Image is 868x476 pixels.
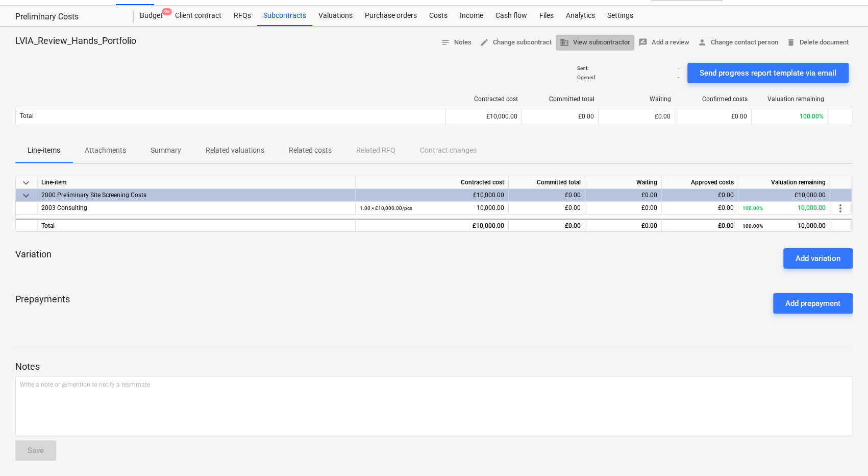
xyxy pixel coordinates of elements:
span: Change subcontract [480,37,552,49]
div: Committed total [526,96,594,103]
a: Budget9+ [134,6,169,26]
span: £0.00 [655,113,671,120]
span: Delete document [786,37,849,49]
button: View subcontractor [556,35,634,51]
div: £0.00 [509,219,585,231]
button: Add prepayment [773,293,853,314]
span: 9+ [162,8,172,15]
span: Add a review [638,37,689,49]
div: £10,000.00 [356,219,509,231]
p: Sent : [577,65,588,72]
span: Notes [441,37,472,49]
p: Total [20,112,34,121]
div: Waiting [603,96,671,103]
span: rate_review [638,38,648,47]
div: £10,000.00 [738,189,830,202]
div: Total [37,219,356,231]
a: Settings [601,6,639,26]
div: Contracted cost [450,96,518,103]
p: Attachments [85,145,126,156]
p: Related costs [289,145,332,156]
div: Add prepayment [785,297,840,310]
p: Prepayments [15,293,70,314]
div: Committed total [509,176,585,189]
div: Waiting [585,176,662,189]
div: £10,000.00 [356,189,509,202]
div: 2003 Consulting [41,202,351,215]
div: 2000 Preliminary Site Screening Costs [41,189,351,202]
span: delete [786,38,796,47]
div: Add variation [796,252,840,265]
a: Client contract [169,6,228,26]
div: 10,000.00 [742,220,826,232]
iframe: Chat Widget [817,427,868,476]
p: - [678,74,679,81]
span: £0.00 [641,204,657,211]
a: Cash flow [489,6,533,26]
span: notes [441,38,450,47]
p: Variation [15,248,52,260]
a: Analytics [560,6,601,26]
small: 100.00% [742,223,763,229]
div: Preliminary Costs [15,12,121,22]
div: 10,000.00 [360,202,504,215]
span: Change contact person [698,37,778,49]
span: keyboard_arrow_down [20,189,32,202]
p: - [678,65,679,72]
button: Add a review [634,35,693,51]
button: Send progress report template via email [687,63,849,83]
div: Contracted cost [356,176,509,189]
p: Notes [15,361,853,373]
span: £0.00 [565,204,581,211]
button: Change contact person [693,35,782,51]
span: View subcontractor [560,37,630,49]
a: Subcontracts [257,6,312,26]
a: Valuations [312,6,359,26]
a: Income [454,6,489,26]
div: £0.00 [662,189,738,202]
div: £0.00 [662,219,738,231]
small: 100.00% [742,205,763,211]
div: Valuation remaining [738,176,830,189]
a: RFQs [228,6,257,26]
span: £0.00 [731,113,747,120]
button: Add variation [783,248,853,269]
span: edit [480,38,489,47]
div: Confirmed costs [679,96,748,103]
a: Costs [423,6,454,26]
div: 10,000.00 [742,202,826,215]
span: £0.00 [578,113,594,120]
a: Purchase orders [359,6,423,26]
div: Approved costs [662,176,738,189]
div: £0.00 [509,189,585,202]
button: Change subcontract [476,35,556,51]
span: business [560,38,569,47]
p: Related valuations [206,145,264,156]
span: £0.00 [718,204,734,211]
p: Line-items [28,145,60,156]
p: LVIA_Review_Hands_Portfolio [15,35,136,47]
div: Valuation remaining [756,96,824,103]
div: £0.00 [585,219,662,231]
button: Delete document [782,35,853,51]
p: Summary [151,145,181,156]
p: Opened : [577,74,596,81]
div: £10,000.00 [445,108,522,125]
span: more_vert [834,202,847,215]
div: £0.00 [585,189,662,202]
small: 1.00 × £10,000.00 / pcs [360,205,412,211]
div: Send progress report template via email [700,66,836,80]
div: Budget [134,6,169,26]
div: Line-item [37,176,356,189]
